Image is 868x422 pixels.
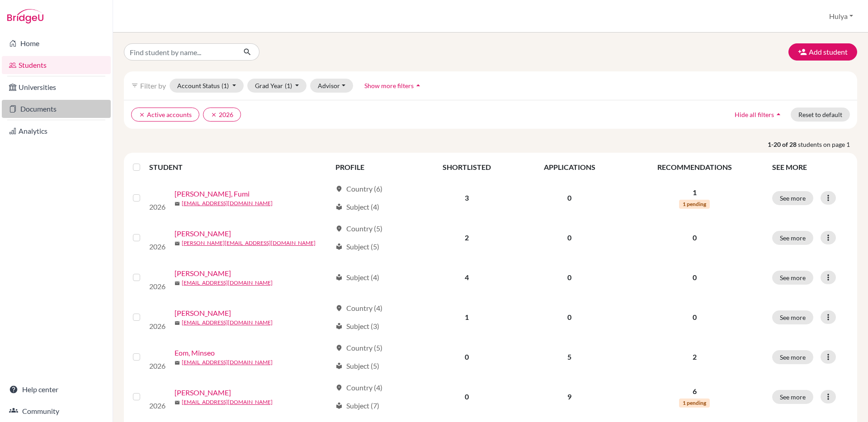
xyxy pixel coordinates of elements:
[517,297,622,337] td: 0
[623,156,767,178] th: RECOMMENDATIONS
[175,387,231,398] a: [PERSON_NAME]
[679,200,710,209] span: 1 pending
[175,320,180,326] span: mail
[175,268,231,279] a: [PERSON_NAME]
[149,241,167,252] p: 2026
[140,81,166,90] span: Filter by
[182,279,273,287] a: [EMAIL_ADDRESS][DOMAIN_NAME]
[628,187,761,198] p: 1
[222,82,229,89] span: (1)
[2,78,111,96] a: Universities
[175,400,180,405] span: mail
[149,361,167,371] p: 2026
[170,79,244,93] button: Account Status(1)
[417,218,517,258] td: 2
[335,183,382,194] div: Country (6)
[2,402,111,420] a: Community
[335,223,382,234] div: Country (5)
[825,8,857,25] button: Hulya
[175,188,250,199] a: [PERSON_NAME], Fumi
[2,34,111,52] a: Home
[175,228,231,239] a: [PERSON_NAME]
[247,79,307,93] button: Grad Year(1)
[335,243,343,250] span: local_library
[335,321,379,332] div: Subject (3)
[131,108,199,122] button: clearActive accounts
[767,156,854,178] th: SEE MORE
[417,377,517,417] td: 0
[131,82,138,89] i: filter_list
[175,360,180,366] span: mail
[335,384,343,391] span: location_on
[628,232,761,243] p: 0
[414,81,423,90] i: arrow_drop_up
[182,358,273,366] a: [EMAIL_ADDRESS][DOMAIN_NAME]
[774,110,783,119] i: arrow_drop_up
[310,79,353,93] button: Advisor
[175,347,215,358] a: Eom, Minseo
[335,362,343,370] span: local_library
[517,218,622,258] td: 0
[335,303,382,314] div: Country (4)
[772,271,813,285] button: See more
[335,274,343,281] span: local_library
[182,239,316,247] a: [PERSON_NAME][EMAIL_ADDRESS][DOMAIN_NAME]
[285,82,292,89] span: (1)
[182,319,273,327] a: [EMAIL_ADDRESS][DOMAIN_NAME]
[517,156,622,178] th: APPLICATIONS
[175,281,180,286] span: mail
[211,112,217,118] i: clear
[149,303,167,321] img: Cao, Jiarui
[335,185,343,192] span: location_on
[182,398,273,406] a: [EMAIL_ADDRESS][DOMAIN_NAME]
[203,108,241,122] button: clear2026
[517,377,622,417] td: 9
[768,140,798,149] strong: 1-20 of 28
[735,111,774,118] span: Hide all filters
[772,390,813,404] button: See more
[517,178,622,218] td: 0
[357,79,430,93] button: Show more filtersarrow_drop_up
[335,241,379,252] div: Subject (5)
[335,323,343,330] span: local_library
[335,382,382,393] div: Country (4)
[517,258,622,297] td: 0
[149,202,167,212] p: 2026
[175,308,231,319] a: [PERSON_NAME]
[149,382,167,400] img: Eom, Yoonseo
[124,43,236,61] input: Find student by name...
[727,108,791,122] button: Hide all filtersarrow_drop_up
[628,386,761,397] p: 6
[772,350,813,364] button: See more
[679,399,710,408] span: 1 pending
[335,361,379,371] div: Subject (5)
[417,297,517,337] td: 1
[517,337,622,377] td: 5
[335,400,379,411] div: Subject (7)
[628,272,761,283] p: 0
[330,156,417,178] th: PROFILE
[798,140,857,149] span: students on page 1
[149,156,330,178] th: STUDENT
[149,183,167,202] img: Asakura, Fumi
[149,342,167,361] img: Eom, Minseo
[335,344,343,352] span: location_on
[791,108,850,122] button: Reset to default
[772,231,813,245] button: See more
[417,258,517,297] td: 4
[364,82,414,89] span: Show more filters
[417,337,517,377] td: 0
[788,43,857,61] button: Add student
[149,400,167,411] p: 2026
[335,342,382,353] div: Country (5)
[2,56,111,74] a: Students
[772,191,813,205] button: See more
[335,203,343,211] span: local_library
[2,122,111,140] a: Analytics
[175,241,180,246] span: mail
[335,402,343,409] span: local_library
[175,201,180,206] span: mail
[628,312,761,323] p: 0
[628,352,761,362] p: 2
[182,199,273,207] a: [EMAIL_ADDRESS][DOMAIN_NAME]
